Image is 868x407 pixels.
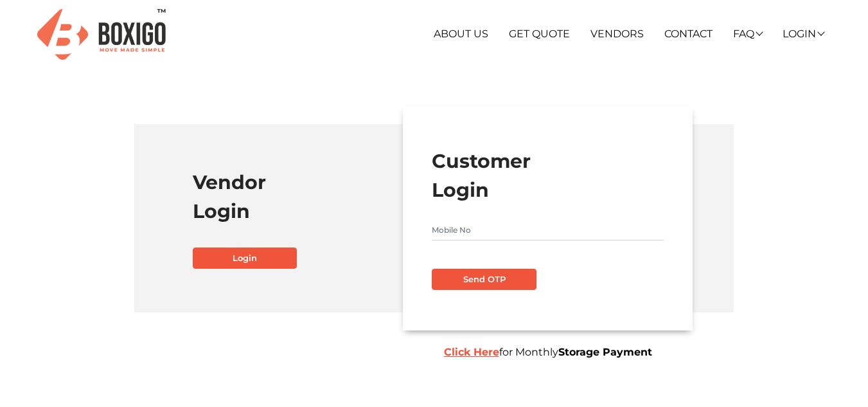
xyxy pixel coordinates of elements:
a: Login [783,28,824,40]
a: FAQ [733,28,762,40]
a: Login [193,248,297,269]
a: About Us [434,28,488,40]
button: Send OTP [432,269,536,291]
b: Storage Payment [558,346,652,358]
h1: Vendor Login [193,168,425,226]
input: Mobile No [432,220,664,240]
h1: Customer Login [432,147,664,204]
a: Contact [664,28,713,40]
a: Get Quote [509,28,570,40]
img: Boxigo [37,9,166,60]
div: for Monthly [434,345,801,360]
a: Click Here [444,346,499,358]
a: Vendors [590,28,644,40]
